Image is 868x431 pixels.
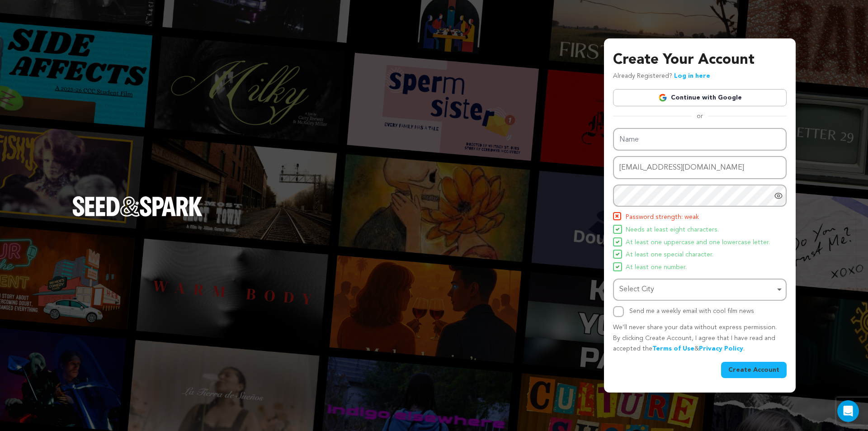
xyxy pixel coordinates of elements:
[699,346,743,352] a: Privacy Policy
[616,227,619,231] img: Seed&Spark Icon
[614,213,620,219] img: Seed&Spark Icon
[613,322,787,355] p: We’ll never share your data without express permission. By clicking Create Account, I agree that ...
[616,265,619,269] img: Seed&Spark Icon
[72,196,203,234] a: Seed&Spark Homepage
[652,346,694,352] a: Terms of Use
[613,128,787,151] input: Name
[626,212,699,223] span: Password strength: weak
[691,112,708,121] span: or
[616,252,619,256] img: Seed&Spark Icon
[774,191,783,200] a: Show password as plain text. Warning: this will display your password on the screen.
[613,89,787,106] a: Continue with Google
[626,237,770,248] span: At least one uppercase and one lowercase letter.
[626,250,713,260] span: At least one special character.
[72,196,203,216] img: Seed&Spark Logo
[613,156,787,179] input: Email address
[629,308,754,314] label: Send me a weekly email with cool film news
[658,93,667,102] img: Google logo
[674,73,710,79] a: Log in here
[626,262,687,273] span: At least one number.
[837,400,859,422] div: Open Intercom Messenger
[613,49,787,71] h3: Create Your Account
[721,362,787,378] button: Create Account
[619,283,775,296] div: Select City
[616,240,619,244] img: Seed&Spark Icon
[626,225,719,236] span: Needs at least eight characters.
[613,71,710,82] p: Already Registered?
